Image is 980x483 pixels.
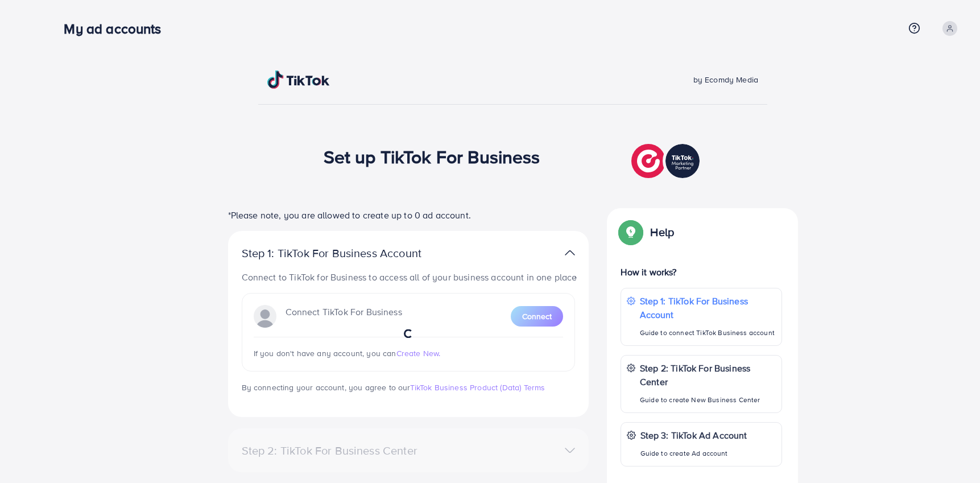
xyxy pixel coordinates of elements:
[565,245,575,261] img: TikTok partner
[640,361,776,389] p: Step 2: TikTok For Business Center
[267,71,330,89] img: TikTok
[621,222,641,242] img: Popup guide
[640,447,747,460] p: Guide to create Ad account
[631,141,702,181] img: TikTok partner
[64,20,170,37] h3: My ad accounts
[228,208,589,222] p: *Please note, you are allowed to create up to 0 ad account.
[640,326,776,340] p: Guide to connect TikTok Business account
[324,146,540,167] h1: Set up TikTok For Business
[640,393,776,407] p: Guide to create New Business Center
[640,428,747,442] p: Step 3: TikTok Ad Account
[640,294,776,321] p: Step 1: TikTok For Business Account
[650,225,674,239] p: Help
[621,265,782,279] p: How it works?
[693,74,758,85] span: by Ecomdy Media
[242,246,458,260] p: Step 1: TikTok For Business Account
